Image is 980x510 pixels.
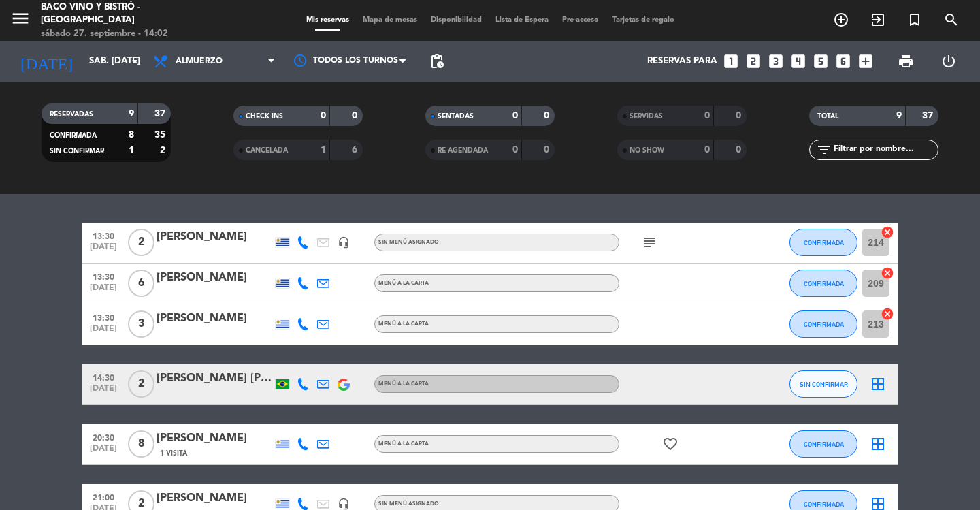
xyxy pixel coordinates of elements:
[424,16,489,24] span: Disponibilidad
[544,111,552,121] strong: 0
[555,16,606,24] span: Pre-acceso
[870,12,886,28] i: exit_to_app
[745,52,762,70] i: looks_two
[647,56,717,67] span: Reservas para
[804,500,844,508] span: CONFIRMADA
[789,229,857,256] button: CONFIRMADA
[157,228,272,246] div: [PERSON_NAME]
[160,146,168,155] strong: 2
[50,132,97,139] span: CONFIRMADA
[157,370,272,387] div: [PERSON_NAME] [PERSON_NAME]
[722,52,740,70] i: looks_one
[789,52,807,70] i: looks_4
[246,113,283,120] span: CHECK INS
[489,16,555,24] span: Lista de Espera
[86,429,120,445] span: 20:30
[41,1,235,27] div: Baco Vino y Bistró - [GEOGRAPHIC_DATA]
[800,381,848,388] span: SIN CONFIRMAR
[86,384,120,400] span: [DATE]
[857,52,875,70] i: add_box
[128,430,154,458] span: 8
[86,324,120,340] span: [DATE]
[704,111,710,121] strong: 0
[378,281,429,286] span: MENÚ A LA CARTA
[378,441,429,447] span: MENÚ A LA CARTA
[157,269,272,287] div: [PERSON_NAME]
[157,490,272,507] div: [PERSON_NAME]
[299,16,356,24] span: Mis reservas
[352,145,360,155] strong: 6
[943,12,960,28] i: search
[512,145,518,155] strong: 0
[86,444,120,460] span: [DATE]
[356,16,424,24] span: Mapa de mesas
[881,307,894,321] i: cancel
[127,53,143,69] i: arrow_drop_down
[606,16,681,24] span: Tarjetas de regalo
[378,321,429,327] span: MENÚ A LA CARTA
[246,147,288,154] span: CANCELADA
[804,280,844,287] span: CONFIRMADA
[927,41,970,82] div: LOG OUT
[804,239,844,246] span: CONFIRMADA
[378,240,439,245] span: Sin menú asignado
[41,27,235,41] div: sábado 27. septiembre - 14:02
[154,109,168,118] strong: 37
[438,147,488,154] span: RE AGENDADA
[789,370,857,398] button: SIN CONFIRMAR
[941,53,957,69] i: power_settings_new
[338,498,350,510] i: headset_mic
[704,145,710,155] strong: 0
[154,130,168,140] strong: 35
[438,113,474,120] span: SENTADAS
[10,8,31,33] button: menu
[804,441,844,448] span: CONFIRMADA
[642,234,658,251] i: subject
[129,109,134,118] strong: 9
[86,369,120,385] span: 14:30
[870,376,886,392] i: border_all
[832,142,938,157] input: Filtrar por nombre...
[86,489,120,505] span: 21:00
[736,111,744,121] strong: 0
[789,430,857,458] button: CONFIRMADA
[157,430,272,447] div: [PERSON_NAME]
[789,270,857,297] button: CONFIRMADA
[906,12,923,28] i: turned_in_not
[834,52,852,70] i: looks_6
[321,111,326,121] strong: 0
[86,283,120,299] span: [DATE]
[378,381,429,387] span: MENÚ A LA CARTA
[128,370,154,398] span: 2
[767,52,785,70] i: looks_3
[157,310,272,328] div: [PERSON_NAME]
[896,111,902,121] strong: 9
[816,142,832,158] i: filter_list
[789,310,857,338] button: CONFIRMADA
[86,227,120,243] span: 13:30
[804,321,844,328] span: CONFIRMADA
[128,270,154,297] span: 6
[321,145,326,155] strong: 1
[10,8,31,29] i: menu
[898,53,914,69] span: print
[128,310,154,338] span: 3
[86,242,120,258] span: [DATE]
[662,436,679,452] i: favorite_border
[544,145,552,155] strong: 0
[160,448,187,459] span: 1 Visita
[128,229,154,256] span: 2
[129,146,134,155] strong: 1
[817,113,838,120] span: TOTAL
[630,147,664,154] span: NO SHOW
[429,53,445,69] span: pending_actions
[881,225,894,239] i: cancel
[338,379,350,391] img: google-logo.png
[922,111,936,121] strong: 37
[833,12,849,28] i: add_circle_outline
[86,309,120,325] span: 13:30
[352,111,360,121] strong: 0
[50,111,93,118] span: RESERVADAS
[812,52,830,70] i: looks_5
[881,266,894,280] i: cancel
